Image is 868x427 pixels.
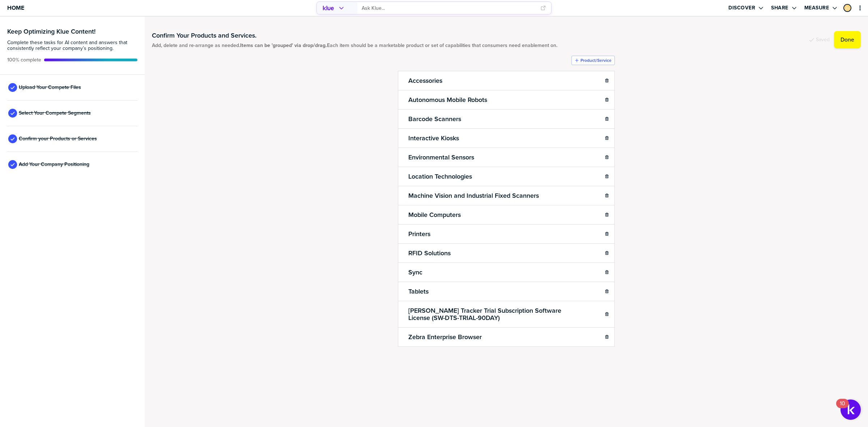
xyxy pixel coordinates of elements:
span: Home [7,5,24,11]
h2: Printers [407,229,432,239]
span: Add, delete and re-arrange as needed. Each item should be a marketable product or set of capabili... [152,43,557,48]
li: Machine Vision and Industrial Fixed Scanners [398,186,615,205]
span: Saved [816,37,830,43]
h2: Mobile Computers [407,210,462,220]
li: Printers [398,224,615,244]
img: da13526ef7e7ede2cf28389470c3c61c-sml.png [844,5,851,11]
li: Accessories [398,71,615,90]
h2: Tablets [407,286,430,296]
div: 10 [840,403,845,413]
li: RFID Solutions [398,243,615,263]
label: Product/Service [580,57,612,63]
li: Environmental Sensors [398,148,615,167]
label: Done [841,36,854,43]
li: Location Technologies [398,167,615,186]
h2: Machine Vision and Industrial Fixed Scanners [407,191,540,201]
h2: RFID Solutions [407,248,452,258]
li: Interactive Kiosks [398,128,615,148]
h2: Zebra Enterprise Browser [407,332,483,342]
span: Complete these tasks for AI content and answers that consistently reflect your company’s position... [7,40,137,51]
span: Add Your Company Positioning [19,162,89,167]
label: Share [771,5,788,11]
a: Edit Profile [843,3,852,13]
li: Tablets [398,282,615,301]
div: Zev Lewis [843,4,851,12]
span: Confirm your Products or Services [19,136,97,142]
button: Product/Service [571,56,615,65]
li: Mobile Computers [398,205,615,225]
h2: Barcode Scanners [407,114,463,124]
button: Done [834,31,861,48]
strong: Items can be 'grouped' via drop/drag. [240,42,327,49]
input: Ask Klue... [362,2,536,14]
h1: Confirm Your Products and Services. [152,31,557,40]
li: [PERSON_NAME] Tracker Trial Subscription Software License (SW-DTS-TRIAL-90DAY) [398,301,615,328]
h2: Sync [407,267,424,277]
span: Active [7,57,41,63]
li: Barcode Scanners [398,109,615,129]
h2: Interactive Kiosks [407,133,460,143]
label: Discover [728,5,755,11]
label: Measure [804,5,829,11]
h2: Environmental Sensors [407,152,476,162]
li: Autonomous Mobile Robots [398,90,615,110]
h2: [PERSON_NAME] Tracker Trial Subscription Software License (SW-DTS-TRIAL-90DAY) [407,306,565,323]
h2: Accessories [407,76,444,86]
h2: Autonomous Mobile Robots [407,95,489,105]
h2: Location Technologies [407,171,473,182]
li: Zebra Enterprise Browser [398,327,615,347]
h3: Keep Optimizing Klue Content! [7,28,137,35]
span: Upload Your Compete Files [19,85,81,90]
button: Open Resource Center, 10 new notifications [841,400,861,420]
span: Select Your Compete Segments [19,110,91,116]
li: Sync [398,262,615,282]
